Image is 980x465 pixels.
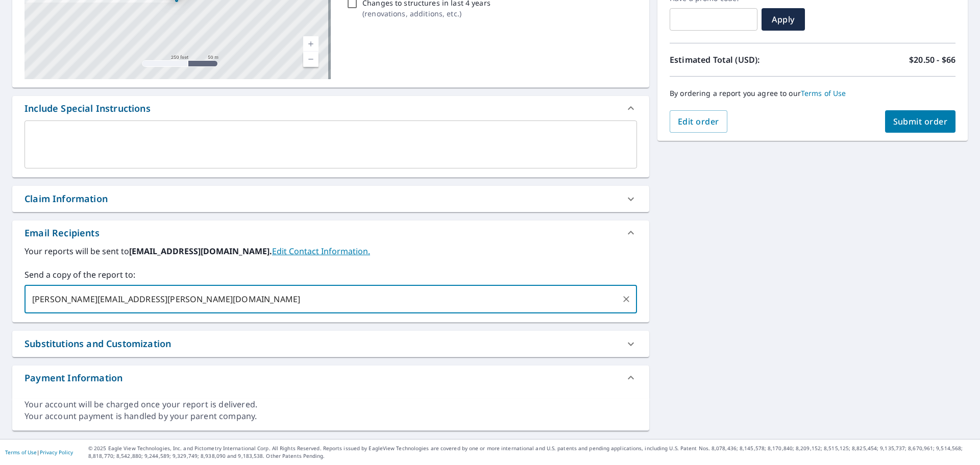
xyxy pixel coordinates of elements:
div: Payment Information [24,371,122,385]
div: Payment Information [12,365,649,390]
div: Include Special Instructions [12,96,649,120]
div: Substitutions and Customization [24,337,171,351]
span: Apply [770,14,797,25]
button: Clear [619,292,633,306]
div: Substitutions and Customization [12,331,649,357]
p: © 2025 Eagle View Technologies, Inc. and Pictometry International Corp. All Rights Reserved. Repo... [88,445,975,460]
span: Edit order [678,116,719,127]
a: Terms of Use [801,88,846,98]
div: Your account payment is handled by your parent company. [24,410,637,422]
button: Edit order [670,110,727,133]
button: Apply [762,8,805,31]
a: EditContactInfo [272,246,370,257]
div: Claim Information [12,186,649,212]
div: Claim Information [24,192,108,206]
b: [EMAIL_ADDRESS][DOMAIN_NAME]. [129,246,272,257]
div: Your account will be charged once your report is delivered. [24,399,637,410]
p: By ordering a report you agree to our [670,89,955,98]
span: Submit order [893,116,948,127]
label: Send a copy of the report to: [24,268,637,281]
p: ( renovations, additions, etc. ) [362,8,491,19]
a: Terms of Use [5,449,37,456]
a: Current Level 17, Zoom In [303,36,318,52]
button: Submit order [885,110,956,133]
p: | [5,449,73,455]
div: Email Recipients [12,221,649,245]
div: Email Recipients [24,226,100,240]
a: Privacy Policy [40,449,73,456]
a: Current Level 17, Zoom Out [303,52,318,67]
p: $20.50 - $66 [909,54,955,66]
p: Estimated Total (USD): [670,54,813,66]
div: Include Special Instructions [24,102,151,115]
label: Your reports will be sent to [24,245,637,257]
